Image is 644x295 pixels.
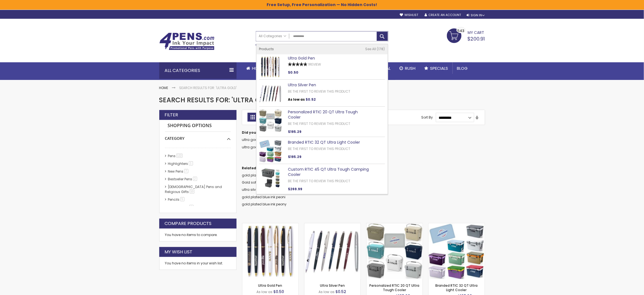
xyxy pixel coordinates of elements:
[259,34,287,38] span: All Categories
[159,85,168,90] a: Home
[242,187,267,192] a: ultra silver blue
[248,113,258,122] strong: Grid
[165,261,231,265] div: You have no items in your wish list.
[436,283,478,292] a: Branded RTIC 32 QT Ultra Light Cooler
[288,154,301,159] span: $195.29
[167,154,185,158] a: Pens122
[422,115,433,120] label: Sort By
[165,132,231,141] div: Category
[288,187,302,191] span: $269.99
[405,65,416,71] span: Rush
[288,89,350,94] a: Be the first to review this product
[288,140,360,145] a: Branded RTIC 32 QT Ultra Light Cooler
[308,62,321,67] a: 1Review
[425,13,461,17] a: Create an Account
[288,121,350,126] a: Be the first to review this product
[167,161,195,166] a: Highlighters1
[242,173,275,178] a: gold plated blue ink
[242,223,298,228] a: Ultra Gold Pen
[167,197,186,202] a: Pencils5
[159,229,237,242] div: You have no items to compare.
[288,129,301,134] span: $195.29
[259,140,282,162] img: Branded RTIC 32 QT Ultra Light Cooler
[367,223,423,228] a: Personalized RTIC 20 QT Ultra Tough Cooler
[242,223,298,279] img: Ultra Gold Pen
[288,167,369,177] a: Custom RTIC 45 QT Ultra Tough Camping Cooler
[335,289,346,294] span: $0.52
[400,13,418,17] a: Wishlist
[304,223,361,279] img: Ultra Silver Pen
[288,55,315,61] a: Ultra Gold Pen
[288,179,350,183] a: Be the first to review this product
[430,65,448,71] span: Specials
[159,33,214,50] img: 4Pens Custom Pens and Promotional Products
[242,130,485,135] dt: Did you mean
[242,195,286,199] a: gold plated blue ink peoni
[370,283,420,292] a: Personalized RTIC 20 QT Ultra Tough Cooler
[395,62,420,74] a: Rush
[259,82,282,105] img: Ultra Silver Pen
[259,47,274,51] span: Products
[377,47,385,51] span: 178
[429,223,485,228] a: Branded RTIC 32 QT Ultra Light Cooler
[453,62,472,74] a: Blog
[420,62,453,74] a: Specials
[259,109,282,132] img: Personalized RTIC 20 QT Ultra Tough Cooler
[467,13,485,17] div: Sign In
[468,35,485,42] span: $200.91
[184,169,188,173] span: 7
[319,289,335,294] span: As low as
[242,62,268,74] a: Home
[165,184,222,194] a: [DEMOGRAPHIC_DATA] Pens and Religious Gifts10
[259,167,282,189] img: Custom RTIC 45 QT Ultra Tough Camping Cooler
[256,289,272,294] span: As low as
[367,223,423,279] img: Personalized RTIC 20 QT Ultra Tough Cooler
[165,249,193,255] strong: My Wish List
[258,283,282,288] a: Ultra Gold Pen
[159,62,237,79] div: All Categories
[242,145,262,149] a: ultra goods
[165,120,231,132] strong: Shopping Options
[179,85,237,90] strong: Search results for: 'ultra gold'
[259,56,282,78] img: Ultra Gold Pen
[193,177,197,181] span: 2
[242,137,260,142] a: ultra good
[288,70,298,75] span: $0.50
[306,97,316,102] span: $0.52
[165,112,178,118] strong: Filter
[167,169,190,174] a: New Pens7
[242,166,485,170] dt: Related search terms
[167,177,199,181] a: Bestseller Pens2
[429,223,485,279] img: Branded RTIC 32 QT Ultra Light Cooler
[165,221,212,227] strong: Compare Products
[309,62,321,67] span: Review
[458,28,465,33] span: 543
[288,97,305,102] span: As low as
[252,65,264,71] span: Home
[189,205,194,209] span: 1
[167,205,195,210] a: hp-featured1
[273,289,284,294] span: $0.50
[180,197,184,201] span: 5
[320,283,345,288] a: Ultra Silver Pen
[288,146,350,151] a: Be the first to review this product
[190,189,194,194] span: 10
[242,202,287,206] a: gold plated blue ink peony
[256,31,289,41] a: All Categories
[288,109,358,120] a: Personalized RTIC 20 QT Ultra Tough Cooler
[288,82,316,88] a: Ultra Silver Pen
[365,47,385,51] a: See All 178
[342,41,388,52] div: Free shipping on pen orders over $199
[304,223,361,228] a: Ultra Silver Pen
[189,161,193,165] span: 1
[159,95,275,104] span: Search results for: 'ultra gold'
[242,180,275,185] a: Gold soft pen black
[365,47,376,51] span: See All
[288,62,307,66] div: 100%
[457,65,468,71] span: Blog
[447,28,485,42] a: $200.91 543
[176,154,183,158] span: 122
